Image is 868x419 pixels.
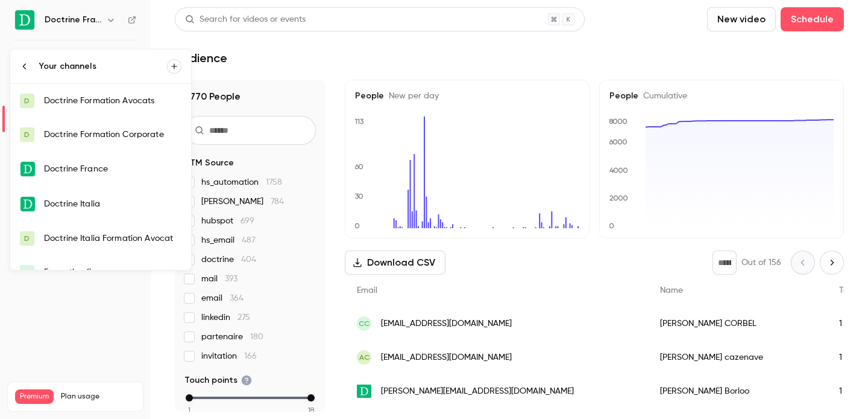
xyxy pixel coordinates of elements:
div: Doctrine Formation Avocats [44,95,181,107]
div: Formation flow [44,266,181,278]
div: Your channels [39,60,167,72]
div: Doctrine Italia [44,198,181,210]
span: D [24,129,30,140]
div: Doctrine France [44,163,181,175]
img: Doctrine Italia [20,197,35,211]
span: D [24,233,30,244]
span: F [25,267,29,278]
div: Doctrine Italia Formation Avocat [44,232,181,245]
img: Doctrine France [20,162,35,176]
span: D [24,95,30,106]
div: Doctrine Formation Corporate [44,129,181,141]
